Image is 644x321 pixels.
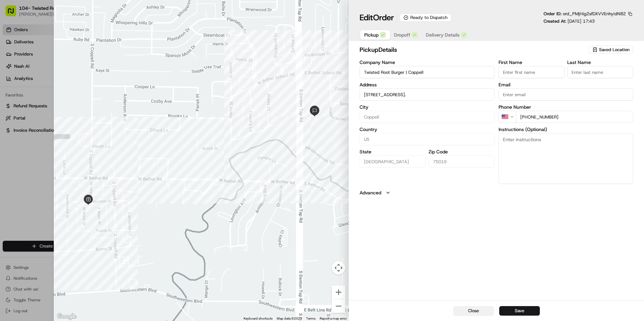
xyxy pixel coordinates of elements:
[30,71,93,77] div: We're available if you need us!
[55,312,78,321] img: Google
[364,31,378,38] span: Pickup
[568,18,595,24] span: [DATE] 17:43
[7,99,18,112] img: Wisdom Oko
[499,82,633,87] label: Email
[360,155,425,168] input: Enter state
[499,127,633,132] label: Instructions (Optional)
[567,60,633,65] label: Last Name
[589,45,633,55] button: Saved Location
[360,133,494,145] input: Enter country
[544,18,595,24] p: Created At:
[499,306,540,316] button: Save
[599,47,629,53] span: Saved Location
[360,105,494,109] label: City
[55,312,78,321] a: Open this area in Google Maps (opens a new window)
[64,151,109,158] span: API Documentation
[400,14,451,22] div: Ready to Dispatch
[567,66,633,78] input: Enter last name
[67,168,82,173] span: Pylon
[544,11,626,17] p: Order ID:
[516,111,633,123] input: Enter phone number
[360,189,633,196] button: Advanced
[360,45,587,55] h2: pickup Details
[499,105,633,109] label: Phone Number
[429,155,495,168] input: Enter zip code
[429,149,495,154] label: Zip Code
[7,65,19,77] img: 1736555255976-a54dd68f-1ca7-489b-9aae-adbdc363a1c4
[30,65,111,71] div: Start new chat
[7,88,43,93] div: Past conversations
[360,127,494,132] label: Country
[14,105,19,111] img: 1736555255976-a54dd68f-1ca7-489b-9aae-adbdc363a1c4
[7,7,20,20] img: Nash
[115,67,123,75] button: Start new chat
[56,123,59,129] span: •
[320,317,347,320] a: Report a map error
[360,12,394,23] h1: Edit
[244,316,273,321] button: Keyboard shortcuts
[360,82,494,87] label: Address
[7,27,123,38] p: Welcome 👋
[360,111,494,123] input: Enter city
[21,123,55,129] span: [PERSON_NAME]
[332,261,345,275] button: Map camera controls
[306,317,316,320] a: Terms
[394,31,410,38] span: Dropoff
[21,105,72,110] span: Wisdom [PERSON_NAME]
[373,12,394,23] span: Order
[48,168,82,173] a: Powered byPylon
[499,60,565,65] label: First Name
[332,299,345,313] button: Zoom out
[14,151,52,158] span: Knowledge Base
[4,149,54,161] a: 📗Knowledge Base
[77,105,106,110] span: 3 minutes ago
[360,149,425,154] label: State
[105,87,123,95] button: See all
[7,152,12,157] div: 📗
[18,44,112,51] input: Clear
[14,124,19,129] img: 1736555255976-a54dd68f-1ca7-489b-9aae-adbdc363a1c4
[499,88,633,101] input: Enter email
[60,123,74,129] span: [DATE]
[360,88,494,101] input: 505 Houston St, Coppell, TX 75019, USA
[332,285,345,299] button: Zoom in
[453,306,494,316] button: Close
[360,60,494,65] label: Company Name
[360,189,381,196] label: Advanced
[563,11,626,17] span: ord_PMjHig2sfDXVVEnhyidN82
[73,105,76,110] span: •
[57,152,63,157] div: 💻
[54,149,111,161] a: 💻API Documentation
[277,317,302,320] span: Map data ©2025
[360,66,494,78] input: Enter company name
[7,117,18,128] img: Angelique Valdez
[426,31,460,38] span: Delivery Details
[499,66,565,78] input: Enter first name
[14,65,26,77] img: 8571987876998_91fb9ceb93ad5c398215_72.jpg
